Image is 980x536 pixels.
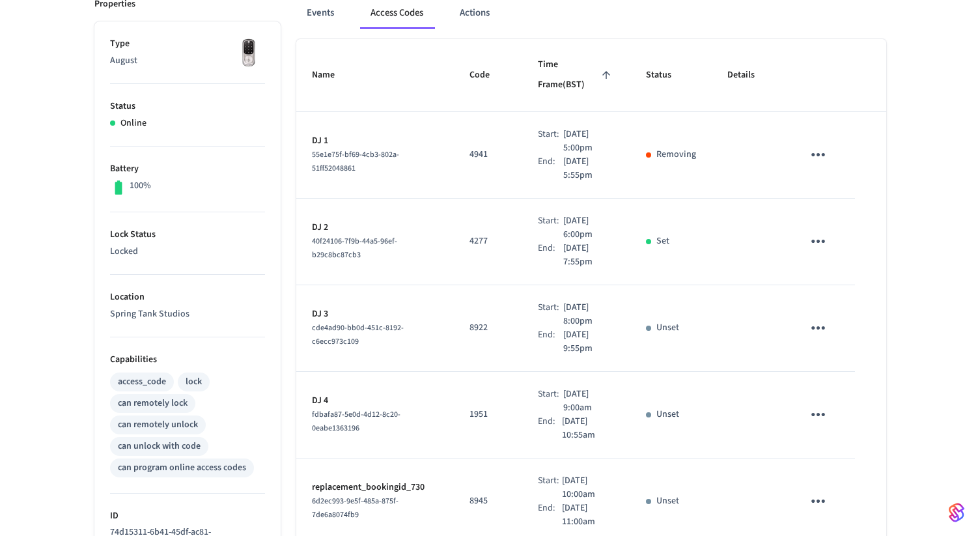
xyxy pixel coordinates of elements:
p: Spring Tank Studios [110,307,265,321]
p: 8922 [469,321,507,335]
p: Set [656,234,669,248]
div: Start: [538,128,563,155]
p: Location [110,290,265,304]
p: [DATE] 8:00pm [563,301,615,328]
div: Start: [538,214,563,242]
p: 4277 [469,234,507,248]
span: Time Frame(BST) [538,55,615,96]
p: Capabilities [110,353,265,367]
p: [DATE] 9:00am [563,388,615,415]
p: 4941 [469,148,507,162]
p: ID [110,509,265,523]
p: [DATE] 10:55am [562,415,615,442]
p: [DATE] 5:00pm [563,128,615,155]
span: Details [727,65,772,85]
div: can program online access codes [118,461,246,475]
p: DJ 1 [312,134,439,148]
p: 100% [130,179,151,193]
p: [DATE] 6:00pm [563,214,615,242]
p: Online [120,117,147,130]
div: lock [186,375,202,389]
div: can remotely unlock [118,418,198,432]
p: Removing [656,148,696,162]
span: Status [646,65,688,85]
span: 6d2ec993-9e5f-485a-875f-7de6a8074fb9 [312,496,399,520]
div: access_code [118,375,166,389]
p: [DATE] 11:00am [562,501,615,529]
p: Type [110,37,265,51]
p: Unset [656,408,679,421]
div: Start: [538,388,563,415]
img: SeamLogoGradient.69752ec5.svg [949,502,964,523]
div: Start: [538,301,563,328]
p: Unset [656,321,679,335]
div: End: [538,415,562,442]
div: End: [538,501,562,529]
span: Name [312,65,352,85]
p: 8945 [469,494,507,508]
div: End: [538,242,563,269]
img: Yale Assure Touchscreen Wifi Smart Lock, Satin Nickel, Front [232,37,265,70]
div: End: [538,155,563,182]
p: DJ 2 [312,221,439,234]
span: 40f24106-7f9b-44a5-96ef-b29c8bc87cb3 [312,236,397,261]
p: replacement_bookingid_730 [312,481,439,494]
span: Code [469,65,507,85]
span: cde4ad90-bb0d-451c-8192-c6ecc973c109 [312,322,404,347]
p: [DATE] 7:55pm [563,242,615,269]
p: DJ 4 [312,394,439,408]
p: August [110,54,265,68]
p: Unset [656,494,679,508]
div: End: [538,328,563,356]
p: [DATE] 5:55pm [563,155,615,182]
div: can unlock with code [118,440,201,453]
p: [DATE] 9:55pm [563,328,615,356]
div: Start: [538,474,562,501]
p: DJ 3 [312,307,439,321]
span: fdbafa87-5e0d-4d12-8c20-0eabe1363196 [312,409,400,434]
p: Status [110,100,265,113]
p: Locked [110,245,265,259]
p: Lock Status [110,228,265,242]
span: 55e1e75f-bf69-4cb3-802a-51ff52048861 [312,149,399,174]
p: 1951 [469,408,507,421]
div: can remotely lock [118,397,188,410]
p: [DATE] 10:00am [562,474,615,501]
p: Battery [110,162,265,176]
